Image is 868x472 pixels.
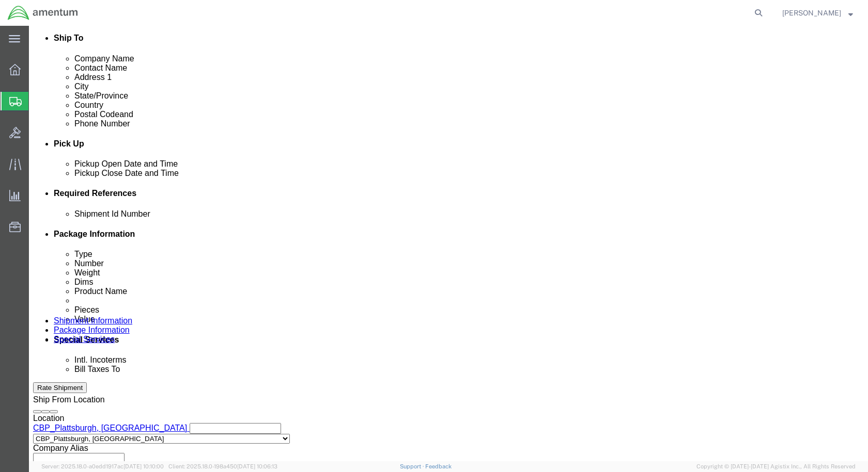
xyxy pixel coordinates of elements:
span: Copyright © [DATE]-[DATE] Agistix Inc., All Rights Reserved [696,462,856,471]
span: Client: 2025.18.0-198a450 [168,463,277,469]
iframe: FS Legacy Container [29,26,868,461]
button: [PERSON_NAME] [782,7,854,19]
span: [DATE] 10:10:00 [123,463,164,469]
a: Support [400,463,426,469]
a: Feedback [425,463,452,469]
span: Nolan Babbie [782,7,841,19]
span: Server: 2025.18.0-a0edd1917ac [41,463,164,469]
span: [DATE] 10:06:13 [237,463,277,469]
img: logo [7,5,79,21]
